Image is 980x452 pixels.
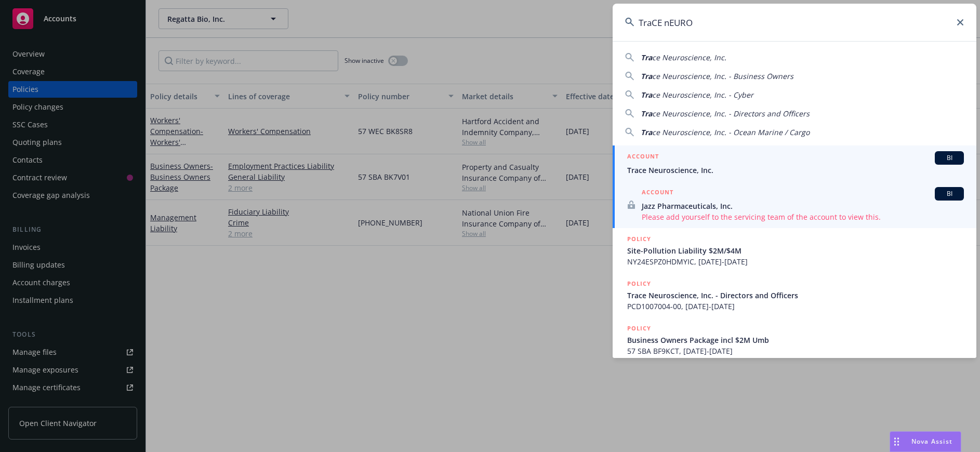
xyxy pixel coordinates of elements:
h5: POLICY [627,278,651,289]
h5: POLICY [627,323,651,334]
span: ce Neuroscience, Inc. - Business Owners [652,71,793,81]
span: Site-Pollution Liability $2M/$4M [627,245,964,256]
input: Search... [613,4,976,41]
span: Trace Neuroscience, Inc. [627,165,964,176]
span: ce Neuroscience, Inc. - Directors and Officers [652,109,810,118]
a: POLICYBusiness Owners Package incl $2M Umb57 SBA BF9KCT, [DATE]-[DATE] [613,317,976,362]
span: ce Neuroscience, Inc. - Cyber [652,90,753,100]
span: NY24ESPZ0HDMYIC, [DATE]-[DATE] [627,256,964,267]
span: ce Neuroscience, Inc. [652,52,726,62]
span: PCD1007004-00, [DATE]-[DATE] [627,301,964,312]
a: POLICYSite-Pollution Liability $2M/$4MNY24ESPZ0HDMYIC, [DATE]-[DATE] [613,228,976,273]
span: Jazz Pharmaceuticals, Inc. [642,201,964,211]
span: BI [939,153,960,163]
h5: POLICY [627,234,651,244]
h5: ACCOUNT [627,151,659,164]
span: Nova Assist [911,437,952,446]
span: Tra [641,127,652,137]
div: Drag to move [890,432,903,451]
span: Business Owners Package incl $2M Umb [627,335,964,345]
span: Trace Neuroscience, Inc. - Directors and Officers [627,290,964,301]
h5: ACCOUNT [642,187,673,200]
a: POLICYTrace Neuroscience, Inc. - Directors and OfficersPCD1007004-00, [DATE]-[DATE] [613,273,976,317]
button: Nova Assist [890,431,961,452]
a: ACCOUNTBIJazz Pharmaceuticals, Inc.Please add yourself to the servicing team of the account to vi... [613,181,976,228]
span: ce Neuroscience, Inc. - Ocean Marine / Cargo [652,127,810,137]
span: Tra [641,71,652,81]
span: Tra [641,52,652,62]
span: Tra [641,109,652,118]
span: 57 SBA BF9KCT, [DATE]-[DATE] [627,345,964,356]
span: BI [939,189,960,198]
a: ACCOUNTBITrace Neuroscience, Inc. [613,145,976,181]
span: Please add yourself to the servicing team of the account to view this. [642,211,964,222]
span: Tra [641,90,652,100]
